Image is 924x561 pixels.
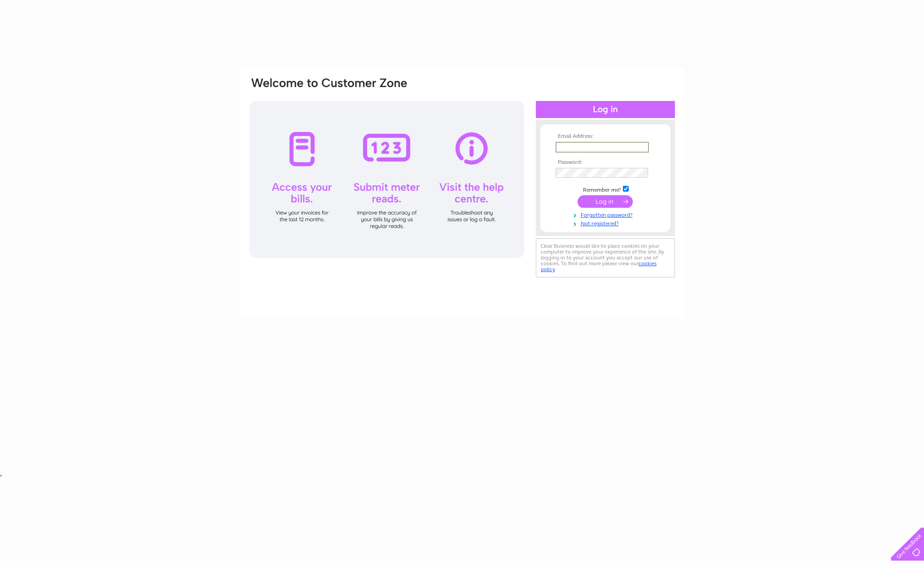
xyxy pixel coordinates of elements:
[553,159,657,166] th: Password:
[578,195,633,208] input: Submit
[553,184,657,193] td: Remember me?
[541,260,657,272] a: cookies policy
[556,210,657,219] a: Forgotten password?
[556,219,657,227] a: Not registered?
[536,238,675,277] div: Clear Business would like to place cookies on your computer to improve your experience of the sit...
[553,133,657,140] th: Email Address:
